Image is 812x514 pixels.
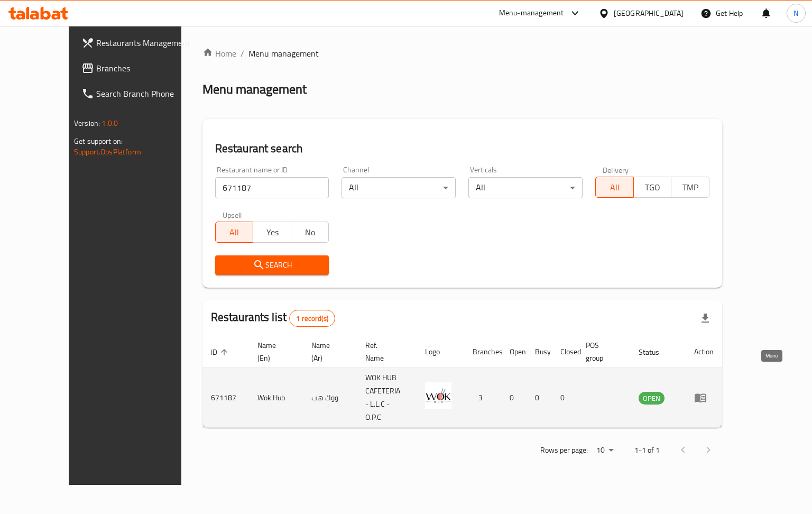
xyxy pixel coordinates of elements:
th: Open [501,336,527,368]
span: Branches [96,62,196,75]
h2: Restaurant search [215,141,709,157]
td: ووك هب [303,368,357,428]
span: Name (Ar) [311,339,344,364]
div: Total records count [289,310,335,327]
span: 1.0.0 [101,116,118,130]
th: Busy [527,336,552,368]
span: No [296,225,325,240]
div: Export file [693,306,718,331]
input: Search for restaurant name or ID.. [215,177,329,198]
td: 671187 [202,368,249,428]
span: All [220,225,250,240]
th: Logo [417,336,464,368]
span: All [600,180,630,195]
span: Status [639,346,673,359]
h2: Menu management [202,81,307,98]
span: Search Branch Phone [96,87,196,100]
span: Version: [74,116,100,130]
div: Rows per page: [592,443,617,458]
table: enhanced table [202,336,722,428]
span: Ref. Name [365,339,404,364]
th: Branches [464,336,501,368]
div: All [342,177,456,198]
li: / [241,47,244,60]
span: TMP [676,180,705,195]
nav: breadcrumb [202,47,722,60]
button: TMP [671,177,709,198]
span: Menu management [248,47,319,60]
td: 0 [501,368,527,428]
span: POS group [586,339,617,364]
span: Restaurants Management [96,36,196,49]
button: No [291,222,329,243]
span: OPEN [639,392,665,405]
span: TGO [638,180,668,195]
td: Wok Hub [249,368,303,428]
td: WOK HUB CAFETERIA - L.L.C - O.P.C [357,368,417,428]
span: Search [224,259,321,272]
button: TGO [633,177,672,198]
p: Rows per page: [540,444,588,457]
span: ID [211,346,231,359]
a: Restaurants Management [73,30,205,56]
th: Action [686,336,722,368]
button: All [215,222,254,243]
td: 0 [552,368,577,428]
span: 1 record(s) [290,314,335,324]
td: 0 [527,368,552,428]
td: 3 [464,368,501,428]
span: N [793,7,798,19]
span: Get support on: [74,134,123,148]
p: 1-1 of 1 [634,444,660,457]
button: Search [215,255,329,275]
span: Yes [257,225,287,240]
div: All [468,177,583,198]
button: All [595,177,634,198]
button: Yes [253,222,291,243]
a: Search Branch Phone [73,81,205,106]
label: Delivery [603,166,629,173]
img: Wok Hub [425,382,451,409]
a: Branches [73,56,205,81]
div: Menu-management [499,7,564,20]
span: Name (En) [257,339,290,364]
a: Support.OpsPlatform [74,145,141,159]
label: Upsell [223,211,242,218]
h2: Restaurants list [211,309,335,327]
th: Closed [552,336,577,368]
div: [GEOGRAPHIC_DATA] [614,7,684,19]
a: Home [202,47,236,60]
